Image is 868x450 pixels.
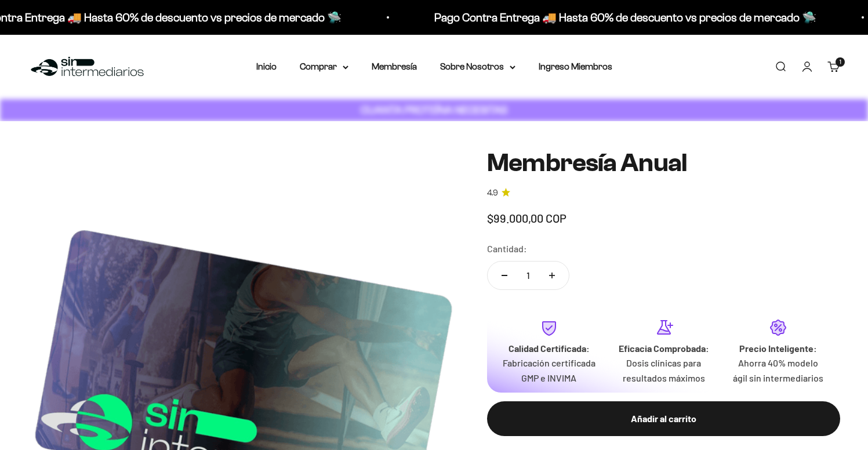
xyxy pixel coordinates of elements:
[440,59,515,74] summary: Sobre Nosotros
[616,355,712,385] p: Dosis clínicas para resultados máximos
[730,355,826,385] p: Ahorra 40% modelo ágil sin intermediarios
[487,187,498,199] span: 4.9
[487,187,840,199] a: 4.94.9 de 5.0 estrellas
[619,343,709,354] strong: Eficacia Comprobada:
[487,401,840,436] button: Añadir al carrito
[487,241,527,256] label: Cantidad:
[256,61,277,71] a: Inicio
[372,61,417,71] a: Membresía
[739,343,817,354] strong: Precio Inteligente:
[535,262,569,289] button: Aumentar cantidad
[840,59,841,65] span: 1
[501,355,597,385] p: Fabricación certificada GMP e INVIMA
[488,262,521,289] button: Reducir cantidad
[539,61,612,71] a: Ingreso Miembros
[510,411,817,426] div: Añadir al carrito
[487,149,840,177] h1: Membresía Anual
[361,104,507,116] strong: CUANTA PROTEÍNA NECESITAS
[300,59,348,74] summary: Comprar
[487,209,566,227] sale-price: $99.000,00 COP
[357,8,739,27] p: Pago Contra Entrega 🚚 Hasta 60% de descuento vs precios de mercado 🛸
[509,343,590,354] strong: Calidad Certificada:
